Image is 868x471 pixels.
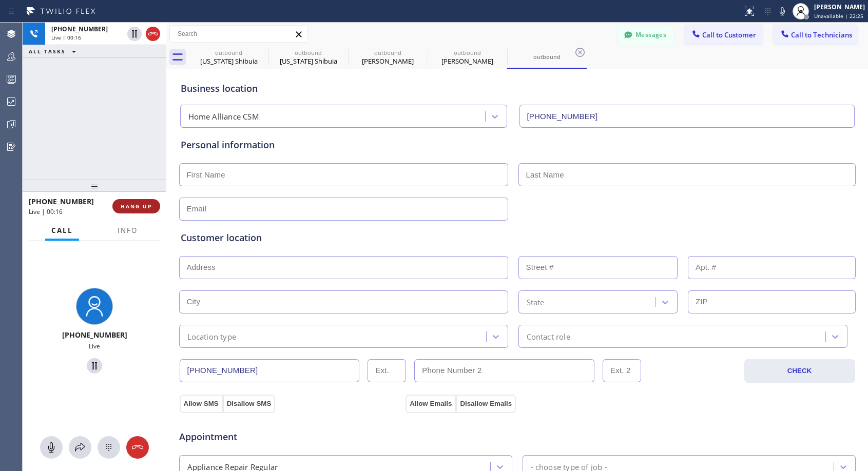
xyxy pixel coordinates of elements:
[527,296,545,308] div: State
[773,25,858,45] button: Call to Technicians
[29,207,63,216] span: Live | 00:16
[51,25,108,33] span: [PHONE_NUMBER]
[814,12,863,19] span: Unavailable | 22:25
[180,395,223,413] button: Allow SMS
[187,330,237,342] div: Location type
[188,111,259,123] div: Home Alliance CSM
[518,256,678,279] input: Street #
[112,199,160,213] button: HANG UP
[349,49,427,56] div: outbound
[89,342,100,350] span: Live
[688,290,856,313] input: ZIP
[127,27,142,41] button: Hold Customer
[349,56,427,66] div: [PERSON_NAME]
[126,436,149,459] button: Hang up
[688,256,856,279] input: Apt. #
[179,163,508,186] input: First Name
[29,48,66,55] span: ALL TASKS
[349,46,427,69] div: Glenn Adriance
[684,25,763,45] button: Call to Customer
[618,25,674,45] button: Messages
[814,3,865,11] div: [PERSON_NAME]
[179,290,508,313] input: City
[518,163,856,186] input: Last Name
[51,34,81,41] span: Live | 00:16
[429,49,506,56] div: outbound
[69,436,91,459] button: Open directory
[121,203,152,210] span: HANG UP
[775,4,789,18] button: Mute
[146,27,160,41] button: Hang up
[269,49,347,56] div: outbound
[190,46,267,69] div: Virginia Shibuia
[23,45,86,57] button: ALL TASKS
[51,226,73,235] span: Call
[40,436,63,459] button: Mute
[508,53,586,61] div: outbound
[269,56,347,66] div: [US_STATE] Shibuia
[118,226,138,235] span: Info
[527,330,570,342] div: Contact role
[62,330,127,340] span: [PHONE_NUMBER]
[791,30,852,40] span: Call to Technicians
[45,221,79,241] button: Call
[429,46,506,69] div: Glenn Adriance
[190,56,267,66] div: [US_STATE] Shibuia
[406,395,456,413] button: Allow Emails
[179,256,508,279] input: Address
[269,46,347,69] div: Virginia Shibuia
[179,198,508,221] input: Email
[603,359,641,382] input: Ext. 2
[223,395,276,413] button: Disallow SMS
[429,56,506,66] div: [PERSON_NAME]
[170,26,307,42] input: Search
[456,395,516,413] button: Disallow Emails
[179,430,403,444] span: Appointment
[702,30,756,40] span: Call to Customer
[180,359,360,382] input: Phone Number
[98,436,120,459] button: Open dialpad
[111,221,144,241] button: Info
[29,197,94,206] span: [PHONE_NUMBER]
[519,105,855,128] input: Phone Number
[87,358,102,374] button: Hold Customer
[744,359,855,383] button: CHECK
[181,138,854,152] div: Personal information
[190,49,267,56] div: outbound
[181,231,854,245] div: Customer location
[414,359,594,382] input: Phone Number 2
[181,82,854,95] div: Business location
[368,359,406,382] input: Ext.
